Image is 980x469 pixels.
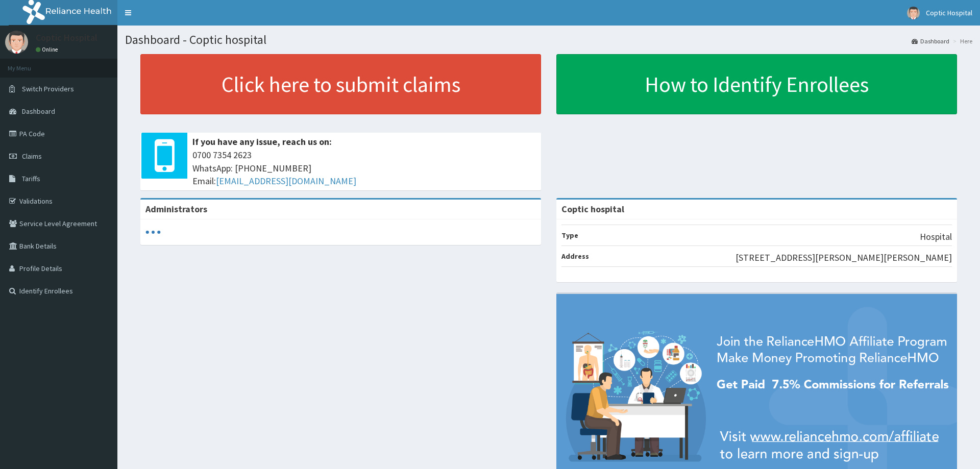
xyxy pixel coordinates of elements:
[736,251,952,264] p: [STREET_ADDRESS][PERSON_NAME][PERSON_NAME]
[145,225,161,240] svg: audio-loading
[192,149,536,188] span: 0700 7354 2623 WhatsApp: [PHONE_NUMBER] Email:
[22,152,42,161] span: Claims
[216,175,356,187] a: [EMAIL_ADDRESS][DOMAIN_NAME]
[125,33,972,46] h1: Dashboard - Coptic hospital
[140,54,541,114] a: Click here to submit claims
[22,174,40,183] span: Tariffs
[556,54,957,114] a: How to Identify Enrollees
[145,203,207,215] b: Administrators
[561,203,624,215] strong: Coptic hospital
[561,231,578,240] b: Type
[926,8,972,17] span: Coptic Hospital
[36,46,60,53] a: Online
[5,31,28,54] img: User Image
[907,7,920,19] img: User Image
[22,84,74,93] span: Switch Providers
[192,136,332,147] b: If you have any issue, reach us on:
[36,33,97,42] p: Coptic Hospital
[920,230,952,243] p: Hospital
[950,37,972,45] li: Here
[912,37,949,45] a: Dashboard
[22,107,55,116] span: Dashboard
[561,252,589,261] b: Address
